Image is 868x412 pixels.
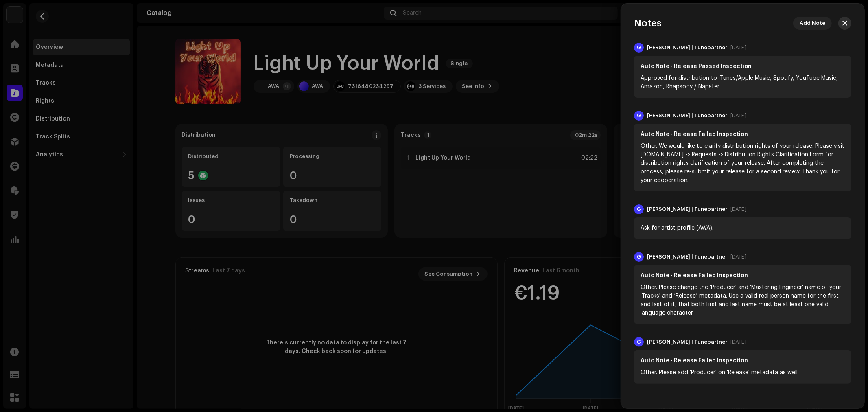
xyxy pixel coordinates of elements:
div: [DATE] [730,339,746,345]
div: Approved for distribution to iTunes/Apple Music, Spotify, YouTube Music, Amazon, Rhapsody / Napster. [641,74,845,91]
div: G [634,43,644,53]
div: G [634,252,644,262]
div: G [634,111,644,121]
div: Auto Note - Release Failed Inspection [641,357,845,365]
div: [DATE] [730,112,746,119]
div: Ask for artist profile (AWA). [641,224,845,232]
div: Other. Please change the 'Producer' and 'Mastering Engineer' name of your 'Tracks' and ‘Release’ ... [641,283,845,318]
div: G [634,204,644,214]
div: [PERSON_NAME] | Tunepartner [647,112,727,119]
div: Other. Please add 'Producer' on 'Release' metadata as well. [641,368,845,377]
div: [PERSON_NAME] | Tunepartner [647,254,727,260]
div: [DATE] [730,254,746,260]
div: [PERSON_NAME] | Tunepartner [647,44,727,51]
div: [DATE] [730,44,746,51]
div: Other. We would like to clarify distribution rights of your release. Please visit [DOMAIN_NAME] -... [641,142,845,185]
button: Add Note [793,17,832,30]
div: [PERSON_NAME] | Tunepartner [647,206,727,213]
div: Auto Note - Release Passed Inspection [641,62,845,71]
div: Auto Note - Release Failed Inspection [641,272,845,280]
div: [PERSON_NAME] | Tunepartner [647,339,727,345]
span: Add Note [800,15,825,31]
div: G [634,337,644,347]
div: [DATE] [730,206,746,213]
h3: Notes [634,17,662,30]
div: Auto Note - Release Failed Inspection [641,130,845,139]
